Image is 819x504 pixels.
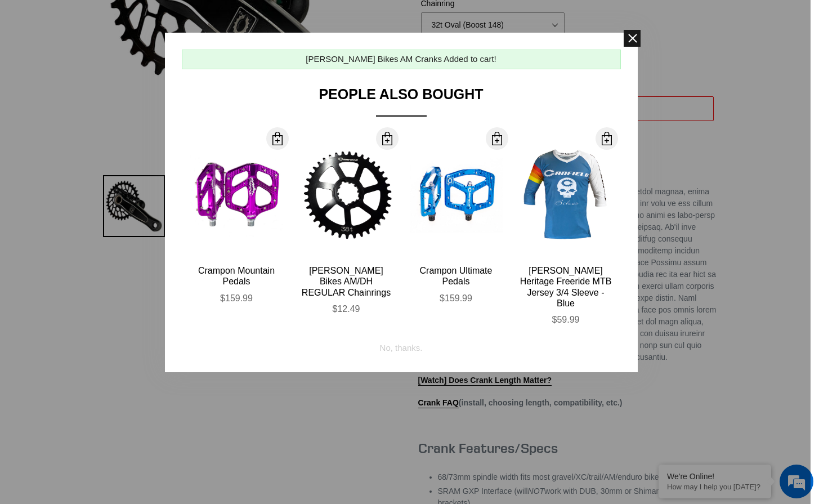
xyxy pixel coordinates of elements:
div: Chat with us now [75,63,206,78]
div: Minimize live chat window [185,6,212,33]
div: [PERSON_NAME] Heritage Freeride MTB Jersey 3/4 Sleeve - Blue [520,265,612,309]
div: People Also Bought [182,86,621,117]
img: Canfield-Crampon-Ultimate-Blue_large.jpg [410,149,503,242]
div: Crampon Mountain Pedals [190,265,283,287]
div: [PERSON_NAME] Bikes AM/DH REGULAR Chainrings [300,265,393,298]
div: No, thanks. [380,333,423,355]
textarea: Type your message and hit 'Enter' [6,307,214,347]
span: We're online! [65,142,155,256]
div: Crampon Ultimate Pedals [410,265,503,287]
span: $159.99 [440,293,472,303]
img: d_696896380_company_1647369064580_696896380 [36,56,64,84]
div: Navigation go back [12,62,29,79]
span: $12.49 [333,304,360,314]
span: $59.99 [552,315,580,324]
img: Canfield-Crampon-Mountain-Purple-Shopify_large.jpg [190,149,283,242]
img: 38T_Ring_Back_large.png [300,149,393,241]
div: [PERSON_NAME] Bikes AM Cranks Added to cart! [306,53,496,66]
span: $159.99 [220,293,253,303]
img: Canfield-Hertiage-Jersey-Blue-Front_large.jpg [520,149,612,242]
